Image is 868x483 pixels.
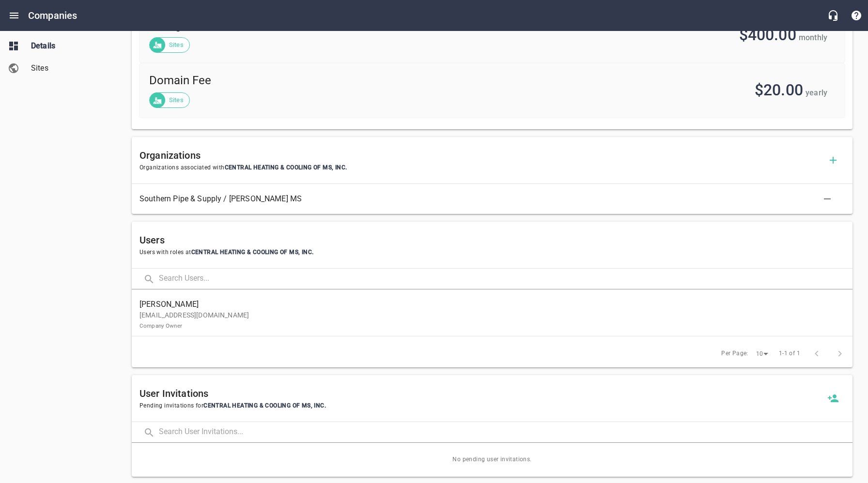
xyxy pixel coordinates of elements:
input: Search User Invitations... [159,422,852,443]
span: [PERSON_NAME] [139,299,837,310]
button: Delete Association [816,187,839,211]
span: 1-1 of 1 [779,349,800,359]
div: Sites [149,37,190,53]
span: Organizations associated with [139,163,821,173]
span: CENTRAL HEATING & COOLING OF MS, INC . [225,164,347,171]
span: CENTRAL HEATING & COOLING OF MS, INC . [191,249,314,256]
span: Users with roles at [139,248,845,257]
span: Sites [163,40,189,50]
div: Sites [149,92,190,108]
span: Domain Fee [149,73,475,89]
button: Support Portal [845,4,868,27]
h6: Organizations [139,148,821,163]
span: Pending invitations for [139,401,821,411]
h6: User Invitations [139,386,821,401]
span: Sites [163,95,189,105]
a: [PERSON_NAME][EMAIL_ADDRESS][DOMAIN_NAME]Company Owner [132,293,852,336]
p: [EMAIL_ADDRESS][DOMAIN_NAME] [139,310,837,331]
span: No pending user invitations. [132,443,852,477]
button: Live Chat [821,4,845,27]
span: Per Page: [721,349,748,359]
span: CENTRAL HEATING & COOLING OF MS, INC . [203,402,326,409]
div: 10 [752,347,772,361]
button: Open drawer [2,4,26,27]
span: Southern Pipe & Supply / [PERSON_NAME] MS [139,193,829,205]
span: $20.00 [755,81,803,99]
span: Sites [31,62,105,74]
span: $400.00 [739,26,796,44]
small: Company Owner [139,322,182,329]
button: Add Organization [821,149,845,172]
a: Invite a new user to CENTRAL HEATING & COOLING OF MS, INC [821,387,845,410]
h6: Users [139,232,845,248]
span: Details [31,40,105,52]
span: yearly [806,88,827,97]
h6: Companies [28,8,77,23]
span: monthly [799,33,827,42]
input: Search Users... [159,269,852,289]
